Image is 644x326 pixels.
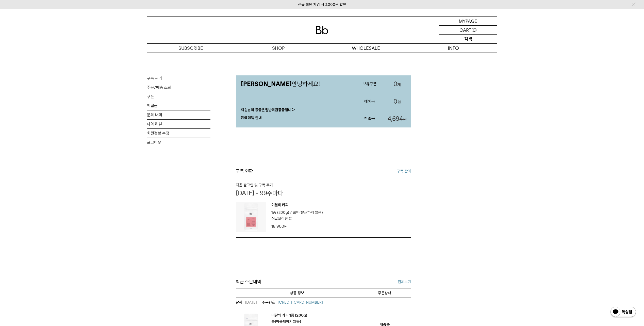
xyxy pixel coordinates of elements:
a: 주문/배송 조회 [147,83,210,92]
a: 4,694원 [383,110,411,127]
a: 등급혜택 안내 [241,113,262,123]
a: 상품이미지 이달의 커피 1종 (200g) / 홀빈(분쇄하지 않음) 싱글오리진 C 16,900원 [236,202,411,232]
a: 구독 관리 [147,74,210,83]
a: 회원정보 수정 [147,129,210,138]
a: 신규 회원 가입 시 3,000원 할인 [298,2,346,7]
img: 로고 [316,26,328,34]
a: 쿠폰 [147,92,210,101]
a: 구독 관리 [397,168,411,174]
img: 상품이미지 [236,202,266,232]
strong: [PERSON_NAME] [241,80,292,88]
h3: 예치금 [356,95,383,108]
a: [CREDIT_CARD_NUMBER] [262,299,323,305]
p: 홀빈(분쇄하지 않음) [293,209,323,216]
a: 적립금 [147,101,210,110]
p: MYPAGE [459,17,477,25]
img: 카카오톡 채널 1:1 채팅 버튼 [610,306,636,318]
span: 원 [284,224,288,229]
p: [DATE] - 99주마다 [236,189,411,197]
span: 0 [393,98,397,105]
a: SHOP [235,44,322,53]
th: 주문상태 [358,288,411,298]
h6: 다음 출고일 및 구독 주기 [236,182,411,188]
p: 싱글오리진 C [271,216,292,222]
a: SUBSCRIBE [147,44,235,53]
a: 전체보기 [398,279,411,285]
a: 문의 내역 [147,110,210,119]
span: 1종 (200g) / [271,210,292,215]
p: 검색 [464,35,472,43]
a: 0원 [383,93,411,110]
h3: 보유쿠폰 [356,77,383,91]
a: CART (0) [439,26,497,35]
a: MYPAGE [439,17,497,26]
a: 나의 리뷰 [147,120,210,128]
span: 0 [393,80,397,88]
a: 로그아웃 [147,138,210,147]
h3: 구독 현황 [236,168,253,174]
span: 최근 주문내역 [236,278,261,286]
p: 이달의 커피 [271,202,323,209]
th: 상품명/옵션 [236,288,358,298]
a: 다음 출고일 및 구독 주기 [DATE] - 99주마다 [236,182,411,197]
h3: 적립금 [356,112,383,125]
strong: 일반회원등급 [265,108,285,112]
span: 4,694 [388,115,403,122]
p: WHOLESALE [322,44,410,53]
p: CART [459,26,471,34]
div: 16,900 [271,223,323,230]
div: 회원님의 등급은 입니다. [236,103,351,127]
p: INFO [410,44,497,53]
em: [DATE] [236,299,257,305]
p: (0) [471,26,477,34]
a: 0개 [383,75,411,93]
span: [CREDIT_CARD_NUMBER] [278,300,323,305]
p: 안녕하세요! [236,75,351,93]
